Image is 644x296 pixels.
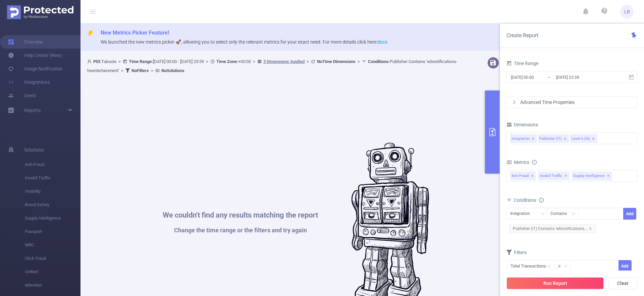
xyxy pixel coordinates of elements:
i: icon: down [564,264,568,269]
span: > [204,59,210,64]
i: icon: info-circle [532,160,537,165]
b: No Filters [131,68,149,73]
span: We launched the new metrics picker 🚀, allowing you to select only the relevant metrics for your e... [101,39,387,45]
span: MRC [25,238,80,252]
h1: We couldn't find any results matching the report [163,212,318,219]
span: Solutions [24,143,44,157]
i: icon: close [531,137,535,141]
span: Visibility [25,185,80,198]
span: ✕ [607,172,610,180]
button: Clear [608,277,637,289]
b: Time Zone: [216,59,238,64]
img: Protected Media [7,5,73,19]
span: Reports [24,108,41,113]
span: > [356,59,362,64]
b: No Time Dimensions [317,59,356,64]
span: > [305,59,311,64]
button: Add [623,208,636,220]
li: Level 6 (l6) [570,134,597,143]
span: Publisher (l1) Contains 'wbnotifications... [509,224,596,233]
b: PID: [93,59,101,64]
span: Anti-Fraud [25,158,80,171]
a: Usage Notification [8,62,63,75]
div: Integration [510,208,535,219]
span: Passport [25,225,80,238]
span: Invalid Traffic [25,171,80,185]
div: ≥ [558,260,565,272]
a: Help Center (New) [8,49,62,62]
span: > [251,59,257,64]
span: Supply Intelligence [572,172,612,180]
span: Invalid Traffic [538,172,569,180]
div: icon: rightAdvanced Time Properties [507,97,637,108]
span: Unified [25,265,80,279]
div: Contains [550,208,572,219]
li: Integration [510,134,537,143]
div: Publisher (l1) [539,134,562,143]
input: End date [555,73,610,82]
span: ✕ [565,172,567,180]
u: 3 Dimensions Applied [263,59,305,64]
a: Users [8,89,36,102]
span: Time Range [506,61,538,66]
span: Anti-Fraud [510,172,536,180]
span: Dimensions [506,122,538,127]
button: Add [618,260,631,272]
span: Click Fraud [25,252,80,265]
i: icon: close [589,227,592,230]
a: Reports [24,104,41,117]
span: Create Report [506,32,538,39]
i: icon: close [563,137,567,141]
h1: Change the time range or the filters and try again [163,227,318,233]
b: No Solutions [161,68,184,73]
div: Integration [512,134,530,143]
span: ✕ [531,172,534,180]
b: Time Range: [129,59,153,64]
span: Metrics [506,160,529,165]
span: Taboola [DATE] 00:00 - [DATE] 23:59 +00:00 [87,59,458,73]
span: Conditions [514,197,544,203]
input: Start date [510,73,565,82]
i: icon: down [541,212,545,217]
span: Attention [25,279,80,292]
b: Conditions : [368,59,390,64]
span: New Metrics Picker Feature! [101,29,169,36]
span: Filters [506,250,527,255]
button: Run Report [506,277,604,289]
li: Publisher (l1) [538,134,569,143]
i: icon: down [572,212,576,217]
span: > [116,59,123,64]
span: > [149,68,155,73]
span: Brand Safety [25,198,80,212]
a: Overview [8,35,43,49]
a: Integrations [8,75,50,89]
i: icon: right [512,100,516,104]
span: Supply Intelligence [25,212,80,225]
div: Level 6 (l6) [572,134,590,143]
i: icon: thunderbolt [87,30,94,37]
span: LB [624,5,630,18]
a: docs [377,39,387,45]
i: icon: user [87,59,93,64]
i: icon: info-circle [539,198,544,202]
span: > [119,68,125,73]
i: icon: close [592,137,595,141]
